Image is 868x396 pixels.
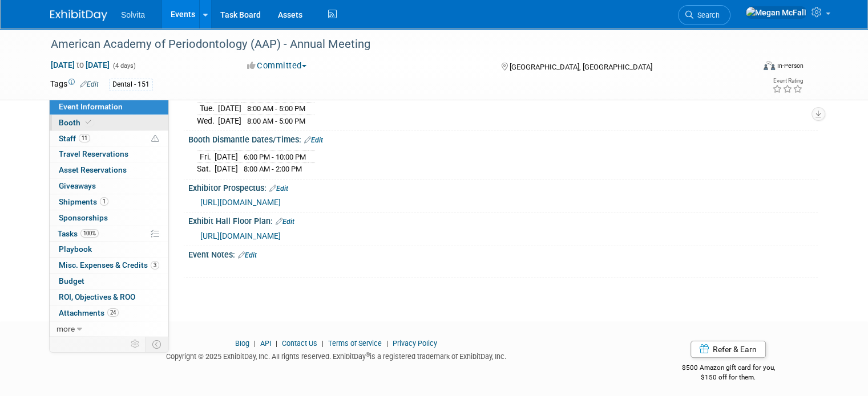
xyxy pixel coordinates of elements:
[121,10,145,19] span: Solvita
[244,165,302,173] span: 8:00 AM - 2:00 PM
[328,339,382,348] a: Terms of Service
[188,179,818,194] div: Exhibitor Prospectus:
[188,131,818,146] div: Booth Dismantle Dates/Times:
[50,162,168,178] a: Asset Reservations
[243,60,311,72] button: Committed
[50,321,168,337] a: more
[59,149,128,158] span: Travel Reservations
[777,62,804,70] div: In-Person
[50,131,168,146] a: Staff11
[200,198,281,207] a: [URL][DOMAIN_NAME]
[50,178,168,194] a: Giveaways
[260,339,271,348] a: API
[112,62,136,70] span: (4 days)
[639,356,818,382] div: $500 Amazon gift card for you,
[197,103,218,115] td: Tue.
[59,134,90,143] span: Staff
[50,305,168,321] a: Attachments24
[107,308,119,317] span: 24
[50,115,168,130] a: Booth
[59,213,108,222] span: Sponsorships
[251,339,259,348] span: |
[366,352,370,358] sup: ®
[238,251,257,259] a: Edit
[276,218,294,226] a: Edit
[197,150,215,163] td: Fri.
[215,163,238,175] td: [DATE]
[151,261,159,270] span: 3
[50,289,168,305] a: ROI, Objectives & ROO
[50,194,168,210] a: Shipments1
[269,185,288,193] a: Edit
[693,11,720,19] span: Search
[75,60,86,70] span: to
[692,59,804,76] div: Event Format
[218,103,241,115] td: [DATE]
[58,229,99,238] span: Tasks
[126,337,146,352] td: Personalize Event Tab Strip
[235,339,249,348] a: Blog
[59,244,92,254] span: Playbook
[244,153,306,161] span: 6:00 PM - 10:00 PM
[639,373,818,382] div: $150 off for them.
[50,210,168,226] a: Sponsorships
[319,339,326,348] span: |
[59,165,127,174] span: Asset Reservations
[50,60,110,70] span: [DATE] [DATE]
[56,324,75,333] span: more
[59,276,84,285] span: Budget
[50,242,168,257] a: Playbook
[383,339,391,348] span: |
[197,163,215,175] td: Sat.
[764,61,775,70] img: Format-Inperson.png
[273,339,280,348] span: |
[188,213,818,227] div: Exhibit Hall Floor Plan:
[79,134,90,142] span: 11
[80,229,99,238] span: 100%
[50,78,99,91] td: Tags
[86,119,91,125] i: Booth reservation complete
[215,150,238,163] td: [DATE]
[50,273,168,289] a: Budget
[393,339,437,348] a: Privacy Policy
[304,136,323,144] a: Edit
[745,6,807,19] img: Megan McFall
[59,181,96,190] span: Giveaways
[59,102,123,111] span: Event Information
[247,117,305,125] span: 8:00 AM - 5:00 PM
[200,231,281,240] a: [URL][DOMAIN_NAME]
[247,104,305,113] span: 8:00 AM - 5:00 PM
[59,260,159,270] span: Misc. Expenses & Credits
[80,80,99,88] a: Edit
[197,115,218,126] td: Wed.
[50,146,168,162] a: Travel Reservations
[218,115,241,126] td: [DATE]
[151,134,159,144] span: Potential Scheduling Conflict -- at least one attendee is tagged in another overlapping event.
[510,63,652,71] span: [GEOGRAPHIC_DATA], [GEOGRAPHIC_DATA]
[59,197,108,206] span: Shipments
[59,308,119,317] span: Attachments
[50,226,168,242] a: Tasks100%
[100,197,108,206] span: 1
[691,341,766,358] a: Refer & Earn
[678,5,730,25] a: Search
[50,99,168,115] a: Event Information
[47,34,740,55] div: American Academy of Periodontology (AAP) - Annual Meeting
[59,292,135,301] span: ROI, Objectives & ROO
[282,339,317,348] a: Contact Us
[50,10,107,21] img: ExhibitDay
[772,78,803,84] div: Event Rating
[59,118,94,127] span: Booth
[50,258,168,273] a: Misc. Expenses & Credits3
[188,246,818,261] div: Event Notes:
[50,349,621,362] div: Copyright © 2025 ExhibitDay, Inc. All rights reserved. ExhibitDay is a registered trademark of Ex...
[146,337,169,352] td: Toggle Event Tabs
[109,79,153,91] div: Dental - 151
